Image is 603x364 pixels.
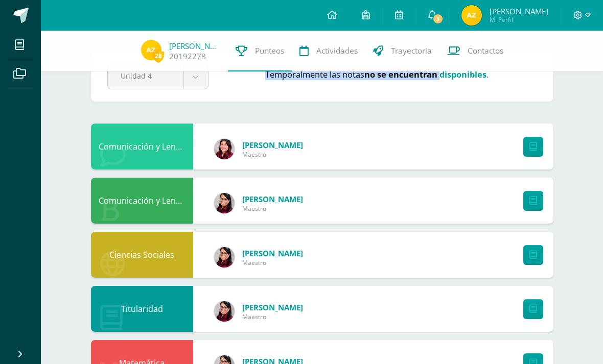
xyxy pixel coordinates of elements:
div: Titularidad [91,286,193,332]
img: b345338c6bf3bbe1de0ed29d358e1117.png [214,301,235,322]
div: Comunicación y Lenguaje,Idioma Extranjero,Inglés [91,124,193,169]
strong: no se encuentran disponibles [364,69,486,80]
span: Trayectoria [391,45,432,56]
span: Unidad 4 [121,64,171,88]
span: 3 [432,13,444,25]
span: Maestro [242,150,303,159]
img: 81868104f467bce0e350f0ce98ee4511.png [461,5,482,26]
span: Maestro [242,312,303,321]
span: [PERSON_NAME] [242,194,303,204]
span: Mi Perfil [490,15,548,24]
span: [PERSON_NAME] [242,302,303,312]
span: Maestro [242,258,303,267]
img: c17dc0044ff73e6528ee1a0ac52c8e58.png [214,139,235,159]
a: 20192278 [169,51,206,62]
span: Contactos [468,45,503,56]
a: Trayectoria [365,31,439,71]
img: 81868104f467bce0e350f0ce98ee4511.png [141,40,161,60]
span: Actividades [316,45,358,56]
h3: Temporalmente las notas . [265,69,489,80]
img: b345338c6bf3bbe1de0ed29d358e1117.png [214,247,235,268]
span: Punteos [255,45,284,56]
a: Actividades [292,31,365,71]
img: b345338c6bf3bbe1de0ed29d358e1117.png [214,193,235,213]
a: Punteos [228,31,292,71]
span: Maestro [242,204,303,213]
a: Contactos [439,31,511,71]
span: [PERSON_NAME] [490,6,548,16]
div: Comunicación y Lenguaje,Idioma Español [91,178,193,224]
a: [PERSON_NAME] [169,41,220,51]
span: [PERSON_NAME] [242,248,303,258]
span: 28 [153,50,164,62]
a: Unidad 4 [108,64,208,89]
span: [PERSON_NAME] [242,140,303,150]
div: Ciencias Sociales [91,232,193,278]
